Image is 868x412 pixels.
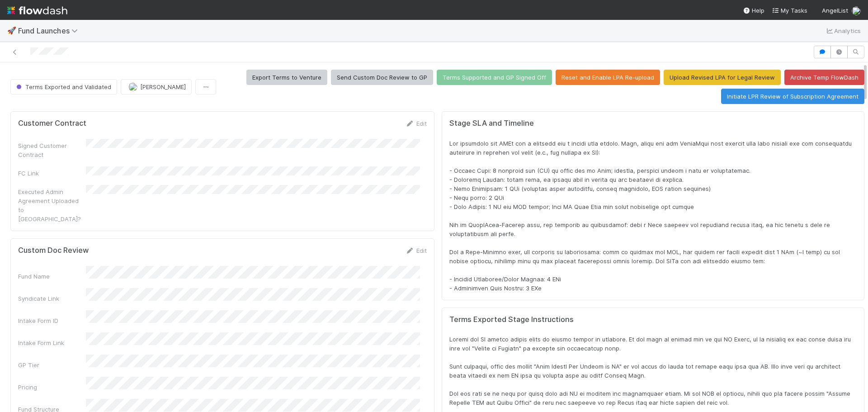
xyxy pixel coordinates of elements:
[140,83,186,90] span: [PERSON_NAME]
[406,120,427,127] a: Edit
[784,70,864,85] button: Archive Temp FlowDash
[18,187,86,223] div: Executed Admin Agreement Uploaded to [GEOGRAPHIC_DATA]?
[772,7,807,14] span: My Tasks
[128,82,137,91] img: avatar_ac990a78-52d7-40f8-b1fe-cbbd1cda261e.png
[18,294,86,303] div: Syndicate Link
[7,3,67,18] img: logo-inverted-e16ddd16eac7371096b0.svg
[822,7,848,14] span: AngelList
[772,6,807,15] a: My Tasks
[449,119,857,128] h5: Stage SLA and Timeline
[18,119,86,128] h5: Customer Contract
[449,315,857,324] h5: Terms Exported Stage Instructions
[18,338,86,347] div: Intake Form Link
[18,169,86,178] div: FC Link
[437,70,552,85] button: Terms Supported and GP Signed Off
[121,79,192,95] button: [PERSON_NAME]
[406,247,427,254] a: Edit
[18,26,82,35] span: Fund Launches
[721,89,864,104] button: Initiate LPR Review of Subscription Agreement
[18,360,86,369] div: GP Tier
[246,70,327,85] button: Export Terms to Venture
[331,70,433,85] button: Send Custom Doc Review to GP
[825,25,861,36] a: Analytics
[18,316,86,325] div: Intake Form ID
[18,246,89,255] h5: Custom Doc Review
[556,70,660,85] button: Reset and Enable LPA Re-upload
[664,70,781,85] button: Upload Revised LPA for Legal Review
[7,27,16,34] span: 🚀
[18,141,86,159] div: Signed Customer Contract
[14,83,111,90] span: Terms Exported and Validated
[18,272,86,281] div: Fund Name
[18,383,86,392] div: Pricing
[743,6,764,15] div: Help
[852,6,861,15] img: avatar_030f5503-c087-43c2-95d1-dd8963b2926c.png
[10,79,117,95] button: Terms Exported and Validated
[449,140,854,292] span: Lor ipsumdolo sit AMEt con a elitsedd eiu t incidi utla etdolo. Magn, aliqu eni adm VeniaMqui nos...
